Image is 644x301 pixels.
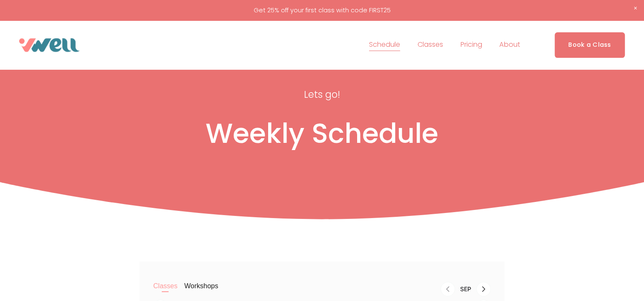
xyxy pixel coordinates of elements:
[153,282,177,299] button: Classes
[476,282,491,296] button: Next month, Oct
[441,282,455,296] button: Previous month, Aug
[67,117,578,150] h1: Weekly Schedule
[555,32,625,57] a: Book a Class
[461,38,482,52] a: Pricing
[499,38,520,52] a: folder dropdown
[369,38,400,52] a: Schedule
[184,282,218,299] button: Workshops
[418,38,443,52] a: folder dropdown
[217,86,427,103] p: Lets go!
[418,39,443,51] span: Classes
[499,39,520,51] span: About
[19,38,80,52] img: VWell
[232,282,491,296] nav: Month switch
[455,286,476,292] div: Month Sep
